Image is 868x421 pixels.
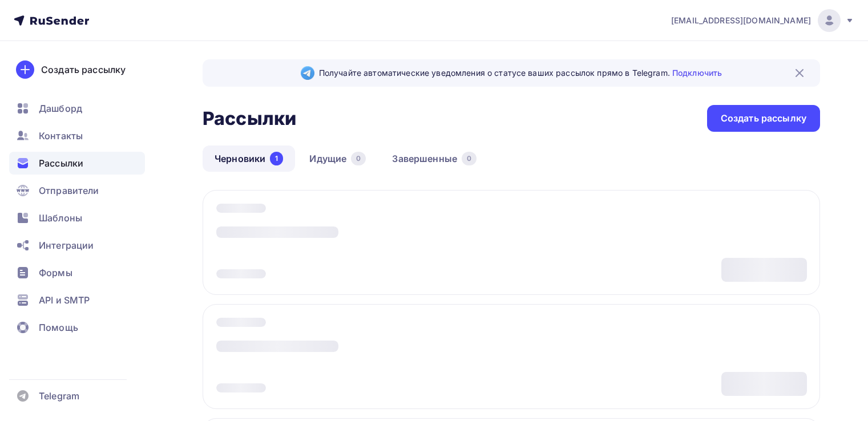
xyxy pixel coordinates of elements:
a: [EMAIL_ADDRESS][DOMAIN_NAME] [671,9,854,32]
div: 0 [462,152,477,165]
span: Дашборд [39,102,82,115]
a: Шаблоны [9,207,145,229]
span: Контакты [39,129,83,143]
a: Завершенные0 [380,145,488,172]
a: Отправители [9,179,145,202]
span: Формы [39,266,72,280]
div: Создать рассылку [721,112,806,125]
a: Формы [9,261,145,284]
span: API и SMTP [39,293,90,307]
a: Рассылки [9,152,145,175]
h2: Рассылки [203,107,296,130]
div: Создать рассылку [41,63,126,76]
span: Получайте автоматические уведомления о статусе ваших рассылок прямо в Telegram. [319,67,722,79]
span: Отправители [39,184,99,197]
a: Подключить [672,68,722,78]
a: Контакты [9,124,145,147]
div: 1 [270,152,283,165]
span: Шаблоны [39,211,82,225]
div: 0 [351,152,366,165]
span: Интеграции [39,238,94,252]
span: [EMAIL_ADDRESS][DOMAIN_NAME] [671,15,811,26]
span: Помощь [39,321,78,334]
span: Рассылки [39,156,83,170]
a: Черновики1 [203,145,295,172]
img: Telegram [301,66,314,80]
a: Дашборд [9,97,145,120]
span: Telegram [39,389,79,403]
a: Идущие0 [297,145,378,172]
